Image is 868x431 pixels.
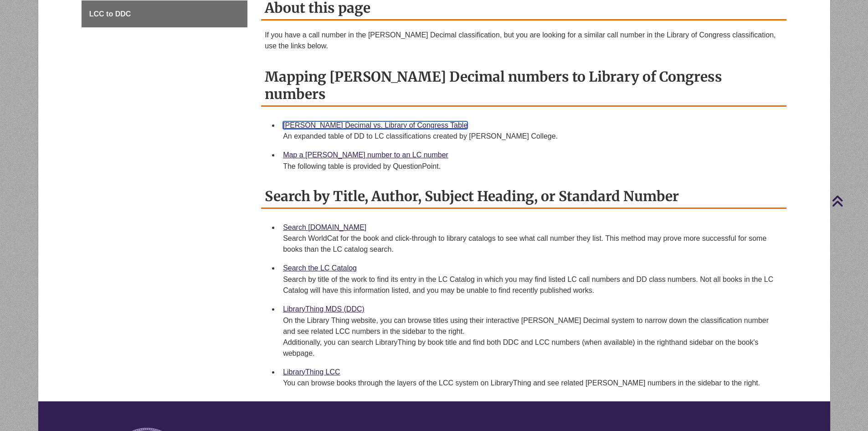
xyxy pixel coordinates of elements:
a: Back to Top [832,195,866,207]
a: Search the LC Catalog [283,264,357,272]
a: LCC to DDC [82,0,247,28]
div: Search by title of the work to find its entry in the LC Catalog in which you may find listed LC c... [283,274,779,296]
div: An expanded table of DD to LC classifications created by [PERSON_NAME] College. [283,131,779,142]
a: Search [DOMAIN_NAME] [283,223,366,231]
a: LibraryThing LCC [283,368,340,376]
p: If you have a call number in the [PERSON_NAME] Decimal classification, but you are looking for a ... [265,30,783,52]
div: The following table is provided by QuestionPoint. [283,161,779,172]
a: [PERSON_NAME] Decimal vs. Library of Congress Table [283,121,467,129]
h2: Mapping [PERSON_NAME] Decimal numbers to Library of Congress numbers [261,65,786,107]
div: Search WorldCat for the book and click-through to library catalogs to see what call number they l... [283,233,779,255]
span: LCC to DDC [89,10,131,18]
a: LibraryThing MDS (DDC) [283,305,365,313]
div: On the Library Thing website, you can browse titles using their interactive [PERSON_NAME] Decimal... [283,315,779,359]
div: You can browse books through the layers of the LCC system on LibraryThing and see related [PERSON... [283,378,779,389]
h2: Search by Title, Author, Subject Heading, or Standard Number [261,185,786,209]
a: Map a [PERSON_NAME] number to an LC number [283,151,448,159]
